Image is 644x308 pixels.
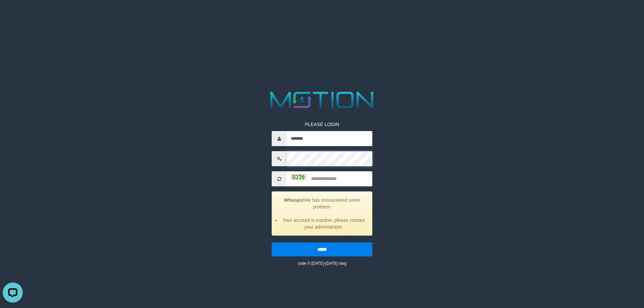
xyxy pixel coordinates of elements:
li: Your account is inactive, please contact your administrator. [280,217,367,230]
small: code © [DATE]-[DATE] dwg [298,261,346,266]
div: We has encountered some problem. [272,191,372,236]
strong: Whoops! [284,197,304,203]
img: MOTION_logo.png [266,89,378,111]
button: Open LiveChat chat widget [3,3,23,23]
p: PLEASE LOGIN [272,121,372,128]
img: captcha [290,174,307,180]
